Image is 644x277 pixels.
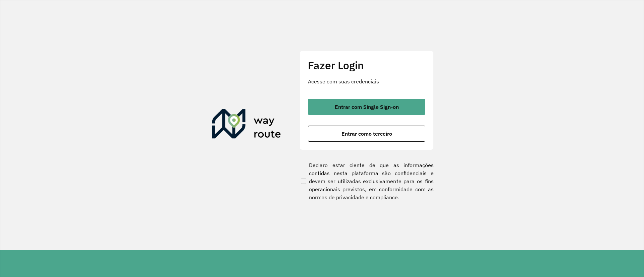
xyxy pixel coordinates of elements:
h2: Fazer Login [308,59,425,72]
img: Roteirizador AmbevTech [212,109,281,141]
label: Declaro estar ciente de que as informações contidas nesta plataforma são confidenciais e devem se... [300,161,434,201]
p: Acesse com suas credenciais [308,77,425,85]
button: button [308,99,425,115]
button: button [308,126,425,142]
span: Entrar com Single Sign-on [335,104,399,110]
span: Entrar como terceiro [341,131,392,136]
